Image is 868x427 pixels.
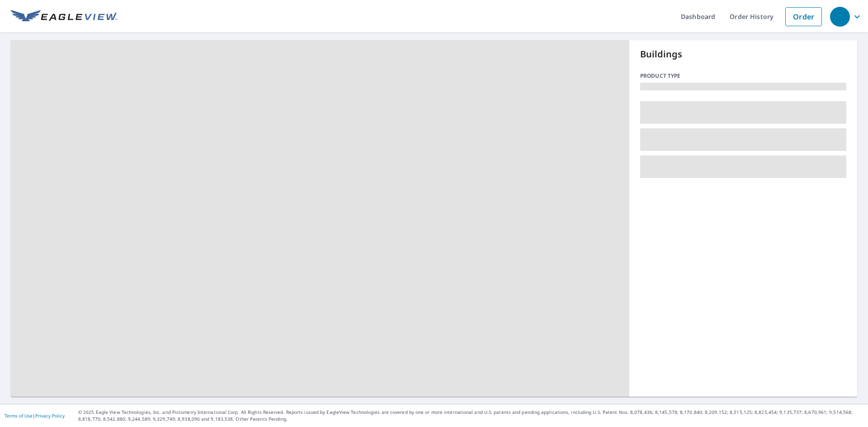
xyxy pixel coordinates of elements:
a: Order [785,7,822,26]
a: Privacy Policy [35,413,65,419]
img: EV Logo [11,10,118,23]
p: | [5,413,65,418]
p: Product type [640,72,846,80]
a: Terms of Use [5,413,33,419]
p: Buildings [640,47,846,61]
p: © 2025 Eagle View Technologies, Inc. and Pictometry International Corp. All Rights Reserved. Repo... [78,409,863,422]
